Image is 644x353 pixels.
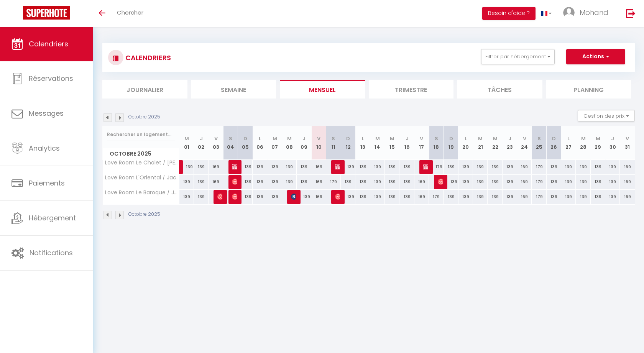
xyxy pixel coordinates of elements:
div: 139 [561,160,576,174]
span: [PERSON_NAME]-A-[PERSON_NAME] [232,174,237,189]
p: Octobre 2025 [128,113,160,121]
div: 139 [591,175,605,189]
abbr: V [626,135,629,142]
span: Calendriers [29,39,68,49]
div: 139 [605,175,620,189]
span: Chercher [117,8,143,16]
div: 139 [179,175,194,189]
th: 30 [605,126,620,160]
div: 139 [341,160,355,174]
abbr: J [406,135,409,142]
th: 20 [458,126,473,160]
div: 139 [253,190,267,204]
div: 169 [311,190,326,204]
abbr: D [243,135,247,142]
span: Love Room L'Oriental / Jacuzzi / Sauna [104,175,181,181]
div: 139 [282,160,297,174]
img: ... [563,7,575,18]
div: 139 [458,190,473,204]
abbr: S [435,135,438,142]
div: 139 [605,190,620,204]
div: 139 [576,160,590,174]
div: 179 [532,160,546,174]
abbr: M [287,135,292,142]
div: 139 [370,160,385,174]
button: Actions [566,49,625,64]
div: 139 [444,160,458,174]
div: 139 [547,175,561,189]
div: 139 [238,190,253,204]
div: 139 [473,190,488,204]
span: Hébergement [29,213,76,223]
abbr: L [362,135,364,142]
th: 11 [326,126,341,160]
th: 03 [209,126,223,160]
div: 139 [297,175,311,189]
abbr: M [375,135,380,142]
div: 169 [414,175,429,189]
span: Love Room Le Chalet / [PERSON_NAME] / Sauna [104,160,181,166]
div: 169 [620,160,635,174]
th: 05 [238,126,253,160]
th: 14 [370,126,385,160]
li: Trimestre [369,80,454,99]
th: 21 [473,126,488,160]
th: 13 [355,126,370,160]
div: 139 [399,160,414,174]
img: Super Booking [23,6,70,20]
div: 139 [444,175,458,189]
div: 139 [355,160,370,174]
abbr: S [229,135,232,142]
img: logout [626,8,636,18]
li: Journalier [102,80,187,99]
abbr: L [259,135,261,142]
div: 169 [517,190,532,204]
div: 139 [282,175,297,189]
abbr: M [581,135,586,142]
button: Besoin d'aide ? [482,7,536,20]
span: Réservée Victor [423,159,428,174]
span: Octobre 2025 [103,148,179,159]
abbr: M [390,135,394,142]
span: [PERSON_NAME] [232,189,237,204]
th: 23 [503,126,517,160]
div: 139 [341,175,355,189]
abbr: J [611,135,614,142]
th: 19 [444,126,458,160]
div: 139 [473,160,488,174]
div: 139 [547,190,561,204]
abbr: M [493,135,498,142]
span: Messages [29,108,64,118]
th: 12 [341,126,355,160]
div: 139 [297,160,311,174]
div: 139 [341,190,355,204]
div: 139 [355,175,370,189]
div: 139 [576,190,590,204]
div: 139 [385,160,399,174]
div: 169 [517,175,532,189]
div: 139 [355,190,370,204]
abbr: L [465,135,467,142]
div: 139 [194,190,209,204]
a: [PERSON_NAME] [179,160,183,174]
div: 139 [267,160,282,174]
div: 139 [253,175,267,189]
div: 139 [267,175,282,189]
abbr: J [302,135,306,142]
abbr: D [449,135,453,142]
span: Mohand [580,8,608,17]
div: 139 [267,190,282,204]
div: 169 [620,175,635,189]
div: 139 [194,160,209,174]
div: 139 [179,190,194,204]
div: 139 [488,175,502,189]
th: 24 [517,126,532,160]
button: Gestion des prix [578,110,635,121]
div: 179 [326,175,341,189]
li: Semaine [191,80,276,99]
div: 139 [503,175,517,189]
li: Tâches [457,80,542,99]
th: 15 [385,126,399,160]
div: 139 [444,190,458,204]
th: 16 [399,126,414,160]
